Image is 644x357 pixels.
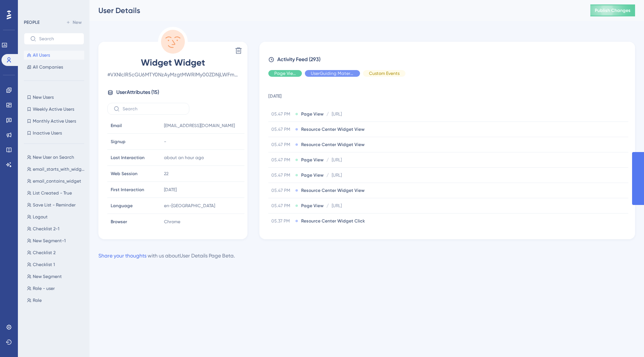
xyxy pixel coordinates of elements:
[301,187,364,193] span: Resource Center Widget View
[33,154,74,160] span: New User on Search
[33,250,56,256] span: Checklist 2
[332,111,342,117] span: [URL]
[24,248,89,257] button: Checklist 2
[301,157,323,163] span: Page View
[24,129,84,138] button: Inactive Users
[164,139,166,145] span: -
[332,157,342,163] span: [URL]
[369,70,400,76] span: Custom Events
[326,111,329,117] span: /
[271,218,292,224] span: 05.37 PM
[111,123,122,129] span: Email
[24,236,89,245] button: New Segment-1
[590,4,635,16] button: Publish Changes
[301,126,364,132] span: Resource Center Widget View
[164,187,177,192] time: [DATE]
[33,238,66,244] span: New Segment-1
[24,260,89,269] button: Checklist 1
[33,118,76,124] span: Monthly Active Users
[271,157,292,163] span: 05.47 PM
[271,187,292,193] span: 05.47 PM
[164,123,235,129] span: [EMAIL_ADDRESS][DOMAIN_NAME]
[301,111,323,117] span: Page View
[33,52,50,58] span: All Users
[24,93,84,102] button: New Users
[98,251,235,260] div: with us about User Details Page Beta .
[24,224,89,233] button: Checklist 2-1
[111,139,126,145] span: Signup
[111,187,144,193] span: First Interaction
[33,166,86,172] span: email_starts_with_widget
[24,165,89,174] button: email_starts_with_widget
[33,202,76,208] span: Save List - Reminder
[33,178,81,184] span: email_contains_widget
[326,157,329,163] span: /
[98,253,146,259] a: Share your thoughts
[33,214,48,220] span: Logout
[33,285,55,291] span: Role - user
[271,172,292,178] span: 05.47 PM
[164,171,168,177] span: 22
[24,51,84,60] button: All Users
[33,226,59,232] span: Checklist 2-1
[164,155,204,160] time: about an hour ago
[111,155,145,161] span: Last Interaction
[271,111,292,117] span: 05.47 PM
[39,36,78,41] input: Search
[33,190,72,196] span: List Created - True
[111,219,127,225] span: Browser
[33,274,62,279] span: New Segment
[311,70,354,76] span: UserGuiding Material
[24,189,89,198] button: List Created - True
[271,203,292,209] span: 05.47 PM
[24,200,89,209] button: Save List - Reminder
[107,57,239,69] span: Widget Widget
[164,219,180,225] span: Chrome
[24,117,84,126] button: Monthly Active Users
[24,272,89,281] button: New Segment
[268,83,628,107] td: [DATE]
[33,262,55,268] span: Checklist 1
[332,203,342,209] span: [URL]
[73,19,82,25] span: New
[111,203,133,209] span: Language
[332,172,342,178] span: [URL]
[271,126,292,132] span: 05.47 PM
[111,171,138,177] span: Web Session
[33,130,62,136] span: Inactive Users
[24,63,84,72] button: All Companies
[277,55,321,64] span: Activity Feed (293)
[123,106,183,111] input: Search
[164,203,215,209] span: en-[GEOGRAPHIC_DATA]
[301,142,364,148] span: Resource Center Widget View
[24,284,89,293] button: Role - user
[24,153,89,162] button: New User on Search
[326,172,329,178] span: /
[24,105,84,114] button: Weekly Active Users
[274,70,296,76] span: Page View
[301,172,323,178] span: Page View
[33,94,54,100] span: New Users
[24,296,89,305] button: Role
[24,212,89,221] button: Logout
[107,70,239,79] span: # VXNlclR5cGU6MTY0NzAyMzgtMWRlMy00ZDNjLWFmMjktMzQ2MTY4MWRjOGY4
[301,203,323,209] span: Page View
[301,218,365,224] span: Resource Center Widget Click
[63,18,84,27] button: New
[33,106,74,112] span: Weekly Active Users
[271,142,292,148] span: 05.47 PM
[116,88,159,97] span: User Attributes ( 15 )
[326,203,329,209] span: /
[33,297,42,303] span: Role
[98,5,572,16] div: User Details
[24,19,40,25] div: PEOPLE
[613,328,635,350] iframe: UserGuiding AI Assistant Launcher
[595,7,631,13] span: Publish Changes
[24,177,89,186] button: email_contains_widget
[33,64,63,70] span: All Companies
